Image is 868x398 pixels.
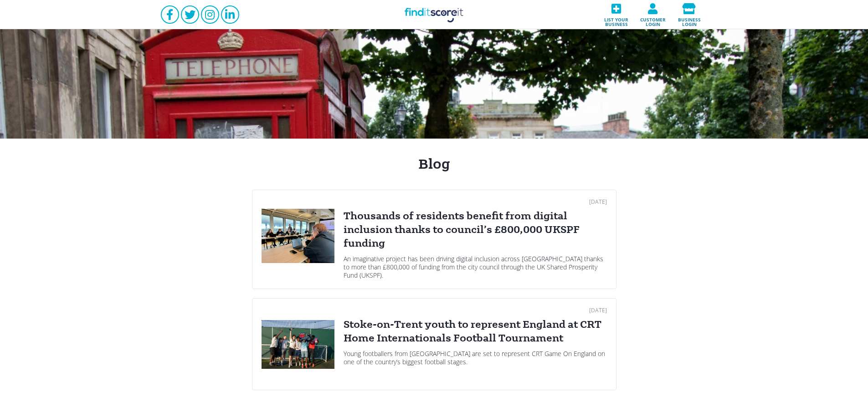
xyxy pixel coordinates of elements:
a: Customer login [635,0,671,29]
div: Young footballers from [GEOGRAPHIC_DATA] are set to represent CRT Game On England on one of the c... [344,350,607,366]
span: List your business [601,14,632,26]
a: [DATE]Stoke-on-Trent youth to represent England at CRT Home Internationals Football TournamentYou... [252,298,616,390]
span: Business login [674,14,705,26]
div: [DATE] [344,308,607,313]
span: Customer login [637,14,668,26]
div: Thousands of residents benefit from digital inclusion thanks to council’s £800,000 UKSPF funding [344,209,607,250]
div: An imaginative project has been driving digital inclusion across [GEOGRAPHIC_DATA] thanks to more... [344,255,607,279]
div: [DATE] [344,199,607,205]
a: [DATE]Thousands of residents benefit from digital inclusion thanks to council’s £800,000 UKSPF fu... [252,190,616,289]
h1: Blog [161,157,708,171]
div: Stoke-on-Trent youth to represent England at CRT Home Internationals Football Tournament [344,318,607,345]
a: Business login [671,0,708,29]
a: List your business [598,0,635,29]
